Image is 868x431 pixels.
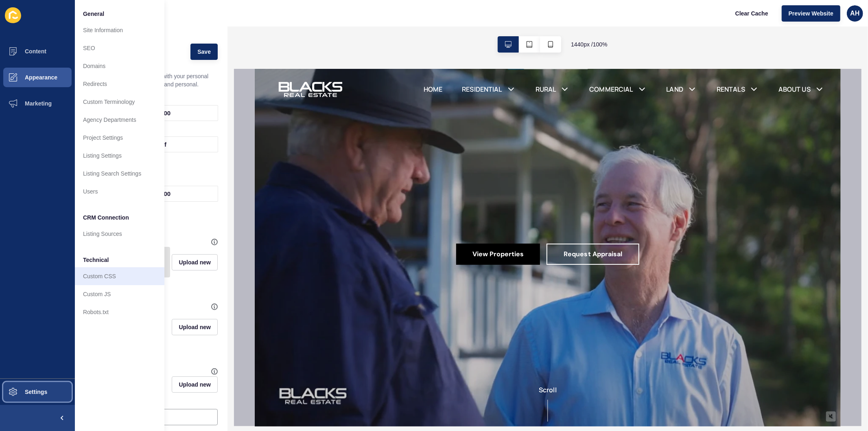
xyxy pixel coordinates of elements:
[281,15,302,25] a: RURAL
[179,258,211,266] span: Upload new
[292,175,385,196] a: Request Appraisal
[75,57,164,75] a: Domains
[789,9,833,18] span: Preview Website
[75,147,164,165] a: Listing Settings
[75,303,164,321] a: Robots.txt
[735,9,768,18] span: Clear Cache
[75,129,164,147] a: Project Settings
[190,44,218,60] button: Save
[75,39,164,57] a: SEO
[172,319,218,335] button: Upload new
[16,8,95,33] img: Blacks Real Estate Logo
[728,5,775,22] button: Clear Cache
[75,111,164,129] a: Agency Departments
[3,316,583,353] div: Scroll
[207,15,247,25] a: RESIDENTIAL
[412,15,429,25] a: LAND
[197,48,211,56] span: Save
[75,93,164,111] a: Custom Terminology
[850,9,859,18] span: AH
[83,213,129,222] span: CRM Connection
[571,40,608,48] span: 1440 px / 100 %
[462,15,490,25] a: RENTALS
[172,376,218,393] button: Upload new
[75,75,164,93] a: Redirects
[782,5,840,22] button: Preview Website
[83,10,104,18] span: General
[169,15,188,25] a: HOME
[83,256,109,264] span: Technical
[201,175,286,196] a: View Properties
[524,15,556,25] a: ABOUT US
[172,254,218,270] button: Upload new
[75,267,164,285] a: Custom CSS
[75,21,164,39] a: Site Information
[179,380,211,389] span: Upload new
[75,285,164,303] a: Custom JS
[75,165,164,183] a: Listing Search Settings
[75,183,164,200] a: Users
[335,15,378,25] a: COMMERCIAL
[179,323,211,331] span: Upload new
[75,225,164,243] a: Listing Sources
